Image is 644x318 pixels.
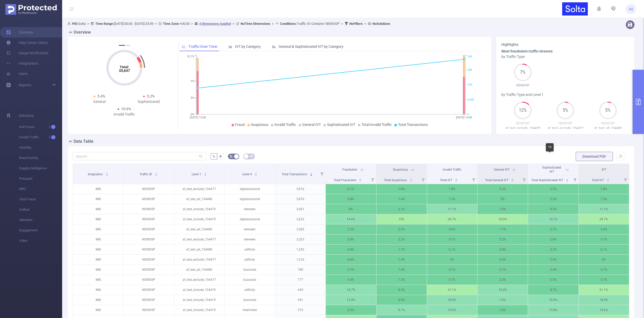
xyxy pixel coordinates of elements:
i: icon: caret-up [310,172,313,173]
p: 9.1% [377,305,427,315]
p: NEWDSP [124,224,174,234]
span: Sophisticated IVT [327,123,355,127]
p: af_test_exclude_154477 [174,234,225,244]
i: icon: caret-down [255,174,257,176]
div: Sort [566,178,569,181]
span: Brand Safety [19,153,62,163]
i: icon: caret-up [255,172,257,173]
p: NEWDSP [124,204,174,214]
b: No Filters [349,22,363,26]
span: Sophisticated IVT [542,166,561,173]
p: 9.2% [528,204,578,214]
p: 6.5% [326,305,376,315]
button: Download PDF [576,152,613,161]
p: 645 [275,285,325,295]
p: 12.9% [326,295,376,305]
p: 13.8% [528,305,578,315]
span: > [153,22,158,26]
p: 5% [477,194,528,204]
p: 7.6% [477,295,528,305]
span: Passport [19,173,62,184]
a: Reports [19,80,31,90]
p: adfinity [225,245,275,254]
span: General & Sophisticated IVT by Category [279,44,343,49]
p: NEWDSP [124,255,174,264]
p: 1.8% [477,204,528,214]
p: 4.5% [579,224,629,234]
p: 9% [326,204,376,214]
b: No Time Dimensions [241,22,270,26]
tspan: 20K [467,68,472,72]
p: 5.1% [579,265,629,275]
p: 5,491 [275,204,325,214]
a: Help Center (New) [6,37,48,48]
p: 3.3% [528,275,578,285]
p: 5.1% [427,234,477,244]
span: Total Transactions [398,123,428,127]
p: 18.9% [477,214,528,224]
p: 6% [579,255,629,264]
b: Most fraudulent traffic streams [501,49,553,53]
span: Anti-Fraud [19,122,62,132]
p: 5.1% [579,234,629,244]
div: Sort [310,172,313,175]
p: 2.2% [326,224,376,234]
p: 4.5% [326,275,376,285]
span: 7% [514,70,532,74]
p: 21.1% [579,285,629,295]
p: NEWDSP [124,285,174,295]
p: buzzoola [225,265,275,275]
p: af_test_include_154479 [174,204,225,214]
div: Sort [511,178,514,181]
i: icon: caret-up [155,172,158,173]
button: 1 [119,45,125,46]
i: icon: caret-down [155,174,158,176]
p: af_test_all_154480 [174,245,225,254]
span: > [190,22,194,26]
p: 11.1% [579,204,629,214]
p: 2.1% [377,204,427,214]
span: > [231,22,236,26]
i: icon: caret-down [359,180,362,181]
i: Filter menu [369,176,376,184]
input: Search... [73,152,206,160]
p: NEWDSP [124,305,174,315]
p: 2.9% [326,234,376,244]
span: > [86,22,91,26]
span: 5.4% [97,94,105,98]
span: Total Fraudulent [334,178,357,182]
p: between [225,224,275,234]
tspan: 6,500 [467,98,474,101]
i: icon: table [250,155,253,158]
i: Filter menu [419,176,427,184]
h2: Overview [74,29,91,35]
p: IMG [73,194,123,204]
p: 1.2% [377,275,427,285]
tspan: 0% [191,113,194,116]
p: 5,870 [275,194,325,204]
span: Attention [19,215,62,225]
p: 1.7% [377,245,427,254]
i: icon: line-chart [182,45,186,48]
p: 2.7% [528,224,578,234]
p: af_test_exclude_154477 [174,275,225,285]
p: 3.4% [477,255,528,264]
span: Click Fraud [19,194,62,205]
div: Sort [155,172,158,175]
i: icon: caret-up [204,172,207,173]
span: Engagement [19,225,62,236]
p: IMG [73,255,123,264]
span: # [219,154,222,158]
p: af_test_all_154480 [174,265,225,275]
p: between [225,234,275,244]
div: General [75,99,124,104]
p: digitalcaramel [225,184,275,194]
span: Solutions [19,110,34,121]
i: icon: caret-down [106,174,108,176]
p: IMG [73,234,123,244]
div: by Traffic Type [501,54,629,59]
b: Time Range: [95,22,114,26]
p: digitalcaramel [225,194,275,204]
p: 2.7% [477,265,528,275]
p: af_test_all_154480 [174,224,225,234]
